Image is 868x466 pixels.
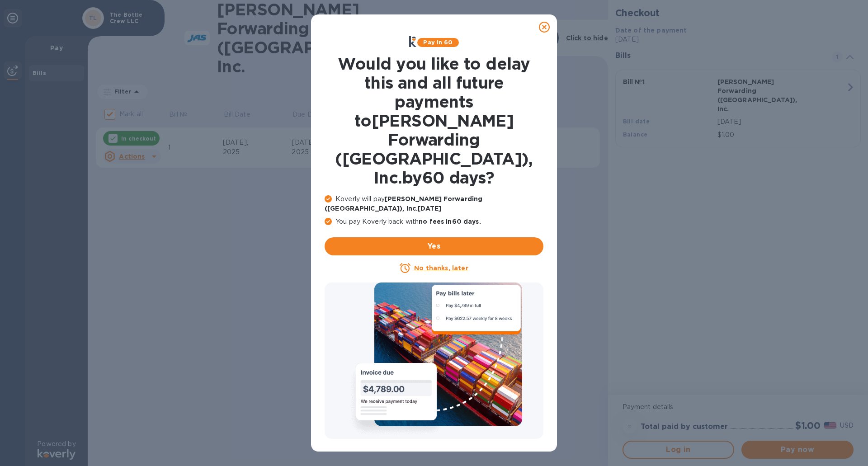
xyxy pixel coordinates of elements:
[325,217,543,226] p: You pay Koverly back with
[423,39,453,46] b: Pay in 60
[325,237,543,255] button: Yes
[419,218,481,225] b: no fees in 60 days .
[325,195,482,212] b: [PERSON_NAME] Forwarding ([GEOGRAPHIC_DATA]), Inc. [DATE]
[332,241,536,252] span: Yes
[325,54,543,187] h1: Would you like to delay this and all future payments to [PERSON_NAME] Forwarding ([GEOGRAPHIC_DAT...
[414,264,468,272] u: No thanks, later
[325,194,543,213] p: Koverly will pay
